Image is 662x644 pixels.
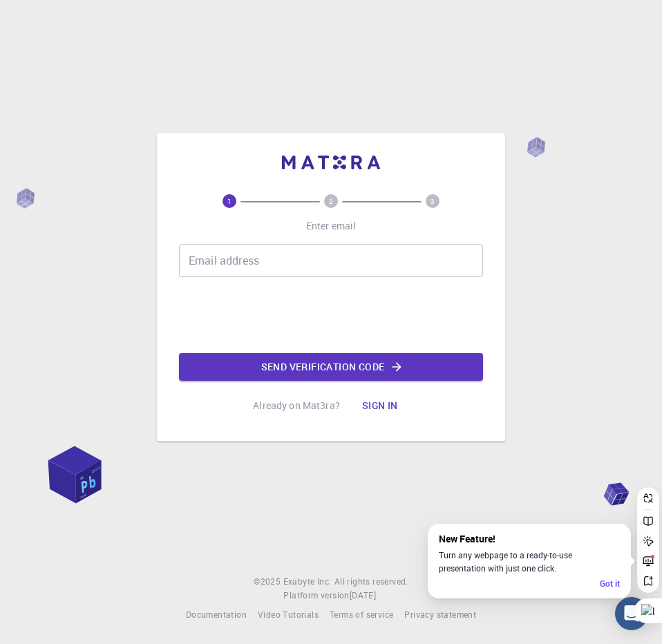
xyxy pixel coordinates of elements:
[350,589,379,600] span: [DATE] .
[258,609,319,620] span: Video Tutorials
[404,608,476,622] a: Privacy statement
[226,288,436,342] iframe: reCAPTCHA
[404,609,476,620] span: Privacy statement
[334,575,408,589] span: All rights reserved.
[253,399,340,413] p: Already on Mat3ra?
[227,196,231,206] text: 1
[186,608,247,622] a: Documentation
[351,392,409,419] button: Sign in
[431,196,435,206] text: 3
[258,608,319,622] a: Video Tutorials
[330,609,393,620] span: Terms of service
[186,609,247,620] span: Documentation
[283,576,332,587] span: Exabyte Inc.
[283,575,332,589] a: Exabyte Inc.
[306,219,357,233] p: Enter email
[615,597,648,630] div: Open Intercom Messenger
[330,608,393,622] a: Terms of service
[254,575,283,589] span: © 2025
[179,353,483,381] button: Send verification code
[350,589,379,603] a: [DATE].
[283,589,349,603] span: Platform version
[329,196,333,206] text: 2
